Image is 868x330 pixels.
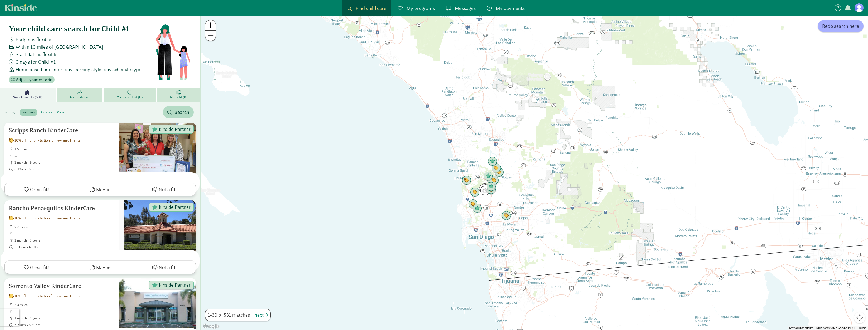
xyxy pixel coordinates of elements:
[14,323,115,327] span: 6:30am - 6:30pm
[13,95,42,100] span: Search results (531)
[96,186,111,193] span: Maybe
[117,95,142,100] span: Your shortlist (0)
[455,4,476,12] span: Messages
[157,88,200,102] a: Not a fit (0)
[9,205,115,212] h5: Rancho Penasquitos KinderCare
[9,24,155,33] h4: Your child care search for Child #1
[14,160,115,165] span: 1 month - 6 years
[818,20,864,32] button: Redo search here
[16,43,103,51] span: Within 10 miles of [GEOGRAPHIC_DATA]
[406,4,435,12] span: My programs
[14,216,80,220] span: 10% off monthly tuition for new enrollments
[499,209,513,223] div: Click to see details
[4,110,19,115] span: Sort by:
[859,326,866,329] a: Terms (opens in new tab)
[14,303,115,307] span: 3.4 miles
[9,283,115,289] h5: Sorrento Valley KinderCare
[478,183,492,197] div: Click to see details
[487,173,501,187] div: Click to see details
[14,167,115,172] span: 6:30am - 6:30pm
[68,261,132,274] button: Maybe
[132,183,196,196] button: Not a fit
[175,108,189,116] span: Search
[5,183,68,196] button: Great fit!
[460,173,474,187] div: Click to see details
[484,183,498,197] div: Click to see details
[16,66,141,73] span: Home based or center; any learning style; any schedule type
[468,185,482,199] div: Click to see details
[30,264,49,271] span: Great fit!
[57,88,104,102] a: Get matched
[16,58,56,66] span: 0 days for Child #1
[9,127,115,134] h5: Scripps Ranch KinderCare
[481,169,495,183] div: Click to see details
[16,51,57,58] span: Start date is flexible
[16,36,51,43] span: Budget is flexible
[158,186,175,193] span: Not a fit
[492,165,506,179] div: Click to see details
[822,22,859,30] span: Redo search here
[9,76,55,84] button: Adjust your criteria
[70,95,89,100] span: Get matched
[14,252,115,256] span: Center
[14,138,80,143] span: 10% off monthly tuition for new enrollments
[14,294,80,298] span: 10% off monthly tuition for new enrollments
[14,147,115,152] span: 1.5 miles
[5,261,68,274] button: Great fit!
[816,326,855,329] span: Map data ©2025 Google, INEGI
[14,238,115,243] span: 1 month - 5 years
[14,245,115,249] span: 6:00am - 6:30pm
[159,205,191,210] span: Kinside Partner
[14,174,115,178] span: Center
[202,323,220,330] img: Google
[132,261,196,274] button: Not a fit
[208,311,250,319] span: 1-30 of 531 matches
[477,182,491,196] div: Click to see details
[479,181,493,195] div: Click to see details
[96,264,111,271] span: Maybe
[163,106,194,118] button: Search
[4,4,37,11] a: Kinside
[486,155,499,168] div: Click to see details
[496,4,525,12] span: My payments
[159,282,191,287] span: Kinside Partner
[355,4,386,12] span: Find child care
[16,76,52,83] span: Adjust your criteria
[104,88,157,102] a: Your shortlist (0)
[158,264,175,271] span: Not a fit
[466,197,480,211] div: Click to see details
[14,316,115,321] span: 1 month - 5 years
[30,186,49,193] span: Great fit!
[55,109,66,116] label: price
[254,311,268,319] button: next
[159,127,191,132] span: Kinside Partner
[854,312,865,323] button: Map camera controls
[489,161,503,175] div: Click to see details
[68,183,132,196] button: Maybe
[470,202,484,215] div: Click to see details
[789,326,813,330] button: Keyboard shortcuts
[20,109,37,116] label: partners
[478,181,492,195] div: Click to see details
[37,109,55,116] label: distance
[170,95,187,100] span: Not a fit (0)
[484,180,498,194] div: Click to see details
[202,323,220,330] a: Open this area in Google Maps (opens a new window)
[14,225,115,229] span: 2.8 miles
